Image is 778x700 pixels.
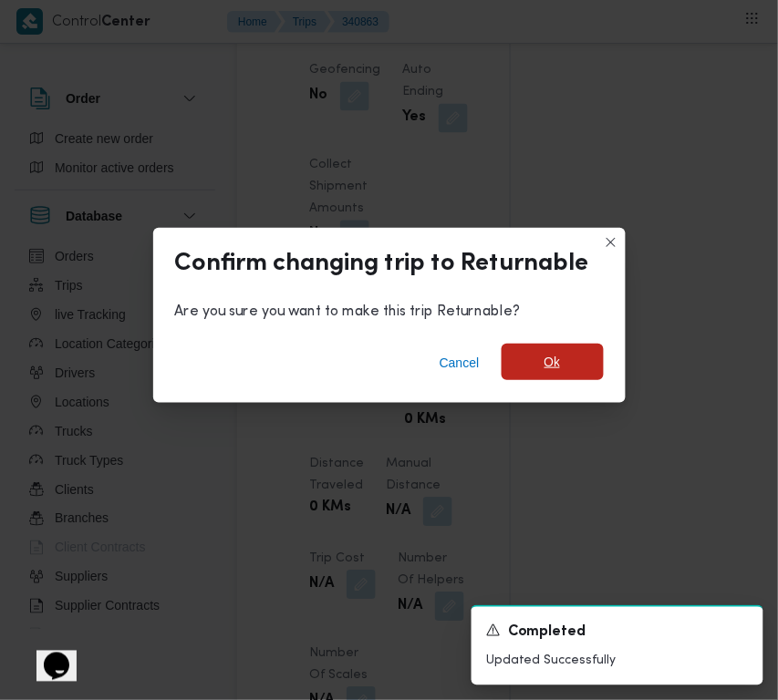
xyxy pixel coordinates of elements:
[545,351,561,373] span: Ok
[600,232,622,253] button: Closes this modal window
[486,652,749,671] p: Updated Successfully
[502,344,604,380] button: Ok
[18,627,77,682] iframe: chat widget
[440,352,480,374] span: Cancel
[508,623,586,644] span: Completed
[432,345,487,381] button: Cancel
[486,622,749,644] div: Notification
[175,301,604,323] div: Are you sure you want to make this trip Returnable?
[175,250,589,279] div: Confirm changing trip to Returnable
